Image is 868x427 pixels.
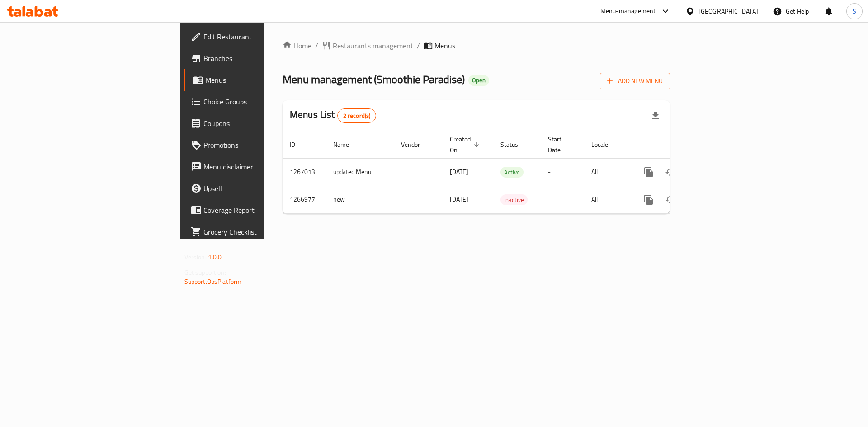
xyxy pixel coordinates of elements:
span: Status [500,139,530,150]
span: ID [290,139,307,150]
div: Active [500,167,524,178]
span: Coupons [203,118,318,129]
span: Active [500,167,524,178]
span: Created On [450,134,482,155]
a: Restaurants management [322,40,413,51]
span: Add New Menu [607,75,663,87]
span: Open [468,76,489,84]
a: Grocery Checklist [184,221,325,243]
span: Vendor [401,139,432,150]
span: Menu disclaimer [203,161,318,172]
span: Promotions [203,140,318,150]
td: - [541,186,584,213]
button: more [638,161,660,183]
span: 1.0.0 [208,251,222,263]
li: / [417,40,420,51]
button: Add New Menu [600,73,670,89]
a: Coverage Report [184,199,325,221]
a: Menus [184,69,325,91]
button: Change Status [660,189,681,211]
a: Coupons [184,113,325,134]
span: 2 record(s) [338,112,376,120]
span: Upsell [203,183,318,194]
span: [DATE] [450,193,468,205]
a: Upsell [184,178,325,199]
div: Export file [645,105,666,127]
a: Edit Restaurant [184,26,325,47]
a: Promotions [184,134,325,156]
span: Menus [205,75,318,85]
a: Menu disclaimer [184,156,325,178]
span: Restaurants management [333,40,413,51]
span: Choice Groups [203,96,318,107]
span: Edit Restaurant [203,31,318,42]
span: Name [333,139,361,150]
button: Change Status [660,161,681,183]
span: Inactive [500,195,528,205]
div: Total records count [337,108,377,123]
table: enhanced table [283,131,732,214]
a: Support.OpsPlatform [184,276,242,287]
div: Menu-management [600,6,656,17]
span: Locale [591,139,620,150]
span: Menus [434,40,455,51]
span: Branches [203,53,318,64]
nav: breadcrumb [283,40,670,51]
td: - [541,158,584,186]
td: updated Menu [326,158,394,186]
div: [GEOGRAPHIC_DATA] [698,6,758,16]
span: Menu management ( Smoothie Paradise ) [283,69,465,89]
span: S [853,6,856,16]
td: new [326,186,394,213]
th: Actions [631,131,732,159]
td: All [584,186,631,213]
span: Version: [184,251,207,263]
div: Inactive [500,194,528,205]
td: All [584,158,631,186]
button: more [638,189,660,211]
h2: Menus List [290,108,376,123]
span: Grocery Checklist [203,226,318,237]
a: Branches [184,47,325,69]
span: Get support on: [184,267,226,278]
div: Open [468,75,489,86]
a: Choice Groups [184,91,325,113]
span: Coverage Report [203,205,318,216]
span: [DATE] [450,166,468,178]
span: Start Date [548,134,573,155]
